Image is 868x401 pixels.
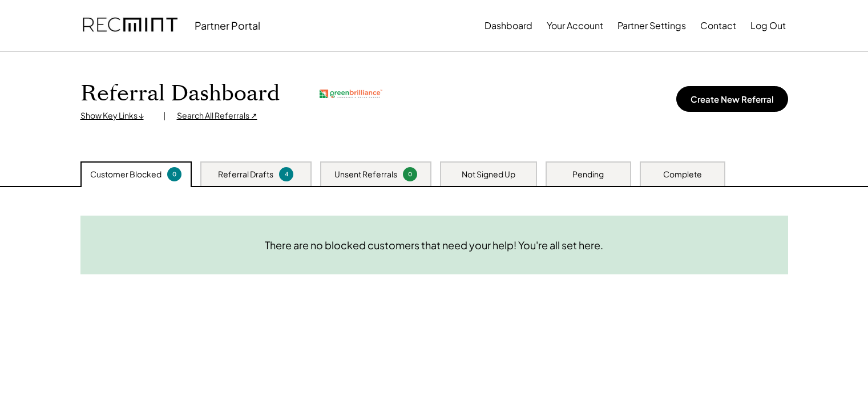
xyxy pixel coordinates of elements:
button: Contact [700,14,736,37]
div: Customer Blocked [90,169,162,180]
button: Partner Settings [617,14,686,37]
button: Log Out [750,14,786,37]
div: 0 [405,170,415,179]
div: 4 [281,170,292,179]
button: Your Account [547,14,603,37]
div: Not Signed Up [462,169,515,180]
button: Create New Referral [676,86,788,112]
h1: Referral Dashboard [80,80,280,107]
img: recmint-logotype%403x.png [83,6,177,45]
div: 0 [169,170,180,179]
div: Unsent Referrals [334,169,397,180]
div: Partner Portal [195,19,260,32]
div: There are no blocked customers that need your help! You're all set here. [265,238,603,252]
div: Referral Drafts [218,169,273,180]
div: | [163,110,165,121]
button: Dashboard [485,14,532,37]
div: Show Key Links ↓ [80,110,152,121]
div: Search All Referrals ↗ [177,110,257,121]
img: greenbrilliance.png [320,90,382,98]
div: Pending [572,169,604,180]
div: Complete [663,169,702,180]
